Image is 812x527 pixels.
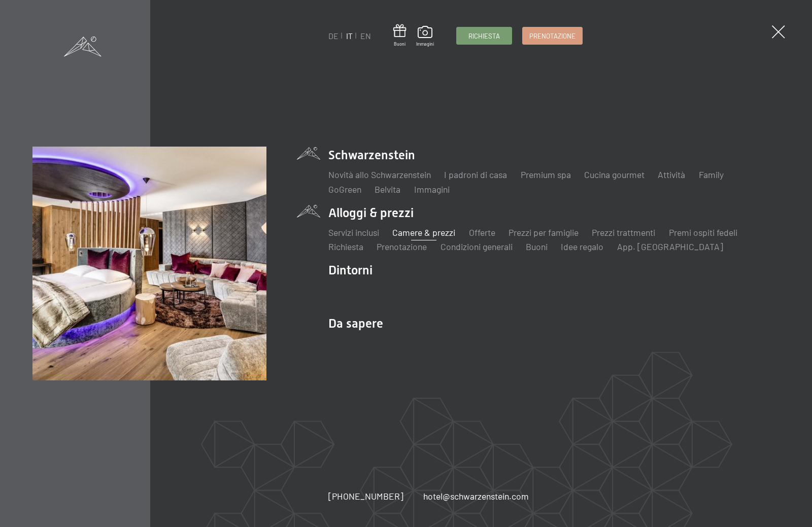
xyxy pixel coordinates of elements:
[699,169,724,180] a: Family
[328,31,339,41] a: DE
[592,227,655,238] a: Prezzi trattmenti
[444,169,507,180] a: I padroni di casa
[414,184,450,195] a: Immagini
[529,31,576,41] span: Prenotazione
[469,227,495,238] a: Offerte
[584,169,645,180] a: Cucina gourmet
[561,241,603,252] a: Idee regalo
[416,26,434,47] a: Immagini
[441,241,513,252] a: Condizioni generali
[328,490,403,502] span: [PHONE_NUMBER]
[423,490,529,503] a: hotel@schwarzenstein.com
[32,147,266,380] img: Hotel Benessere SCHWARZENSTEIN – Trentino Alto Adige Dolomiti
[617,241,723,252] a: App. [GEOGRAPHIC_DATA]
[416,41,434,47] span: Immagini
[392,227,455,238] a: Camere & prezzi
[393,24,407,47] a: Buoni
[521,169,571,180] a: Premium spa
[393,41,407,47] span: Buoni
[457,27,512,44] a: Richiesta
[658,169,685,180] a: Attività
[360,31,371,41] a: EN
[328,227,379,238] a: Servizi inclusi
[526,241,548,252] a: Buoni
[375,184,400,195] a: Belvita
[509,227,579,238] a: Prezzi per famiglie
[468,31,500,41] span: Richiesta
[377,241,427,252] a: Prenotazione
[328,490,403,503] a: [PHONE_NUMBER]
[523,27,582,44] a: Prenotazione
[669,227,737,238] a: Premi ospiti fedeli
[328,241,363,252] a: Richiesta
[346,31,353,41] a: IT
[328,169,431,180] a: Novità allo Schwarzenstein
[328,184,361,195] a: GoGreen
